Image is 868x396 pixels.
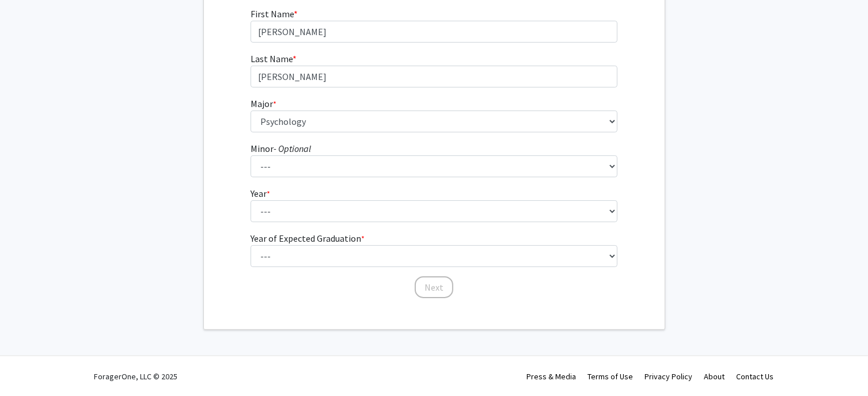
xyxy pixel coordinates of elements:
[274,143,311,154] i: - Optional
[251,142,311,155] label: Minor
[415,276,453,298] button: Next
[527,371,577,382] a: Press & Media
[645,371,693,382] a: Privacy Policy
[251,97,276,111] label: Major
[251,186,270,200] label: Year
[737,371,774,382] a: Contact Us
[704,371,725,382] a: About
[251,53,293,64] span: Last Name
[251,8,294,20] span: First Name
[251,231,365,245] label: Year of Expected Graduation
[588,371,634,382] a: Terms of Use
[9,344,49,387] iframe: Chat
